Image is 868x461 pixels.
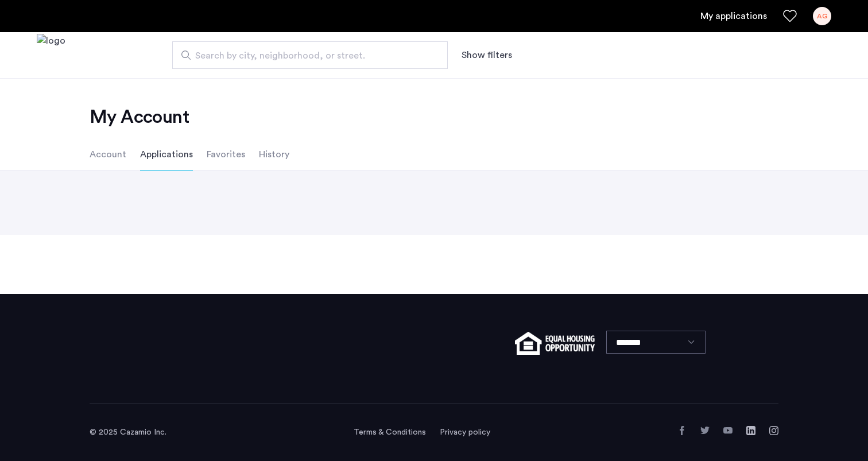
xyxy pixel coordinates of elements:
img: logo [37,34,65,77]
a: Cazamio logo [37,34,65,77]
a: Instagram [769,426,778,435]
a: Terms and conditions [354,427,426,438]
input: Apartment Search [172,41,448,69]
li: Favorites [207,138,245,171]
select: Language select [606,331,706,354]
a: Privacy policy [440,427,490,438]
a: Facebook [677,426,687,435]
img: equal-housing.png [515,332,595,355]
li: Applications [140,138,193,171]
li: Account [90,138,126,171]
li: History [259,138,289,171]
a: Twitter [700,426,710,435]
a: YouTube [723,426,733,435]
button: Show or hide filters [462,48,512,62]
span: Search by city, neighborhood, or street. [195,49,416,63]
a: My application [700,9,767,23]
div: AG [813,7,831,25]
a: Favorites [783,9,797,23]
a: LinkedIn [746,426,755,435]
h2: My Account [90,106,778,129]
span: © 2025 Cazamio Inc. [90,428,166,436]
